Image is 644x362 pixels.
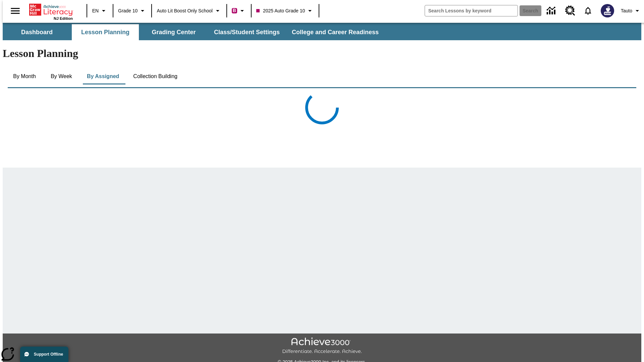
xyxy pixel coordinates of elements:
[29,3,73,16] a: Home
[89,5,111,17] button: Language: EN, Select a language
[256,7,305,14] span: 2025 Auto Grade 10
[5,1,25,21] button: Open side menu
[128,68,183,84] button: Collection Building
[20,347,68,362] button: Support Offline
[3,47,641,60] h1: Lesson Planning
[3,23,641,40] div: SubNavbar
[286,24,384,40] button: College and Career Readiness
[621,7,632,14] span: Tauto
[3,24,70,40] button: Dashboard
[92,7,99,14] span: EN
[82,68,124,84] button: By Assigned
[140,24,207,40] button: Grading Center
[8,68,41,84] button: By Month
[54,16,73,20] span: NJ Edition
[118,7,138,14] span: Grade 10
[34,352,63,357] span: Support Offline
[618,5,644,17] button: Profile/Settings
[233,6,236,15] span: B
[157,7,213,14] span: Auto Lit Boost only School
[115,5,149,17] button: Grade: Grade 10, Select a grade
[282,338,362,355] img: Achieve3000 Differentiate Accelerate Achieve
[29,2,73,20] div: Home
[601,4,614,17] img: Avatar
[597,2,618,19] button: Select a new avatar
[3,24,385,40] div: SubNavbar
[543,2,561,20] a: Data Center
[45,68,78,84] button: By Week
[209,24,285,40] button: Class/Student Settings
[72,24,139,40] button: Lesson Planning
[579,2,597,19] a: Notifications
[254,5,317,17] button: Class: 2025 Auto Grade 10, Select your class
[425,5,518,16] input: search field
[154,5,224,17] button: School: Auto Lit Boost only School, Select your school
[561,2,579,20] a: Resource Center, Will open in new tab
[229,5,249,17] button: Boost Class color is violet red. Change class color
